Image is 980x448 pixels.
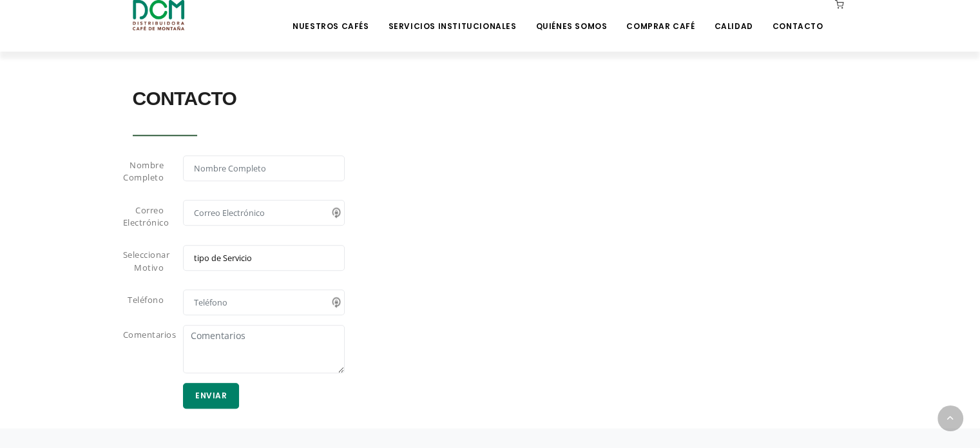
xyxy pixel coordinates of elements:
a: Quiénes Somos [528,1,615,32]
h2: CONTACTO [133,81,848,117]
a: Comprar Café [619,1,702,32]
input: Correo Electrónico [183,200,345,226]
label: Correo Electrónico [113,200,174,233]
input: Teléfono [183,289,345,315]
a: Servicios Institucionales [380,1,524,32]
a: Nuestros Cafés [285,1,376,32]
button: Enviar [183,383,239,409]
label: Comentarios [113,325,174,371]
a: Calidad [706,1,760,32]
label: Nombre Completo [113,155,174,189]
label: Teléfono [113,289,174,313]
input: Nombre Completo [183,155,345,181]
a: Contacto [765,1,831,32]
label: Seleccionar Motivo [113,245,174,278]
